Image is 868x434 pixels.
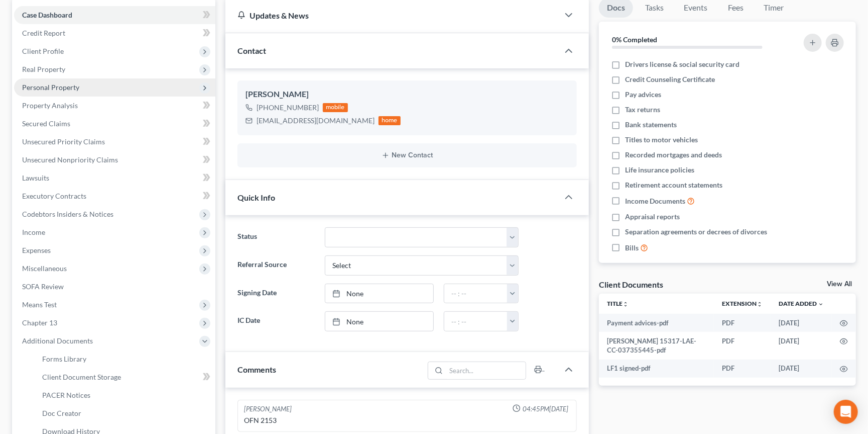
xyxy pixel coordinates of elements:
span: Case Dashboard [22,11,72,19]
span: Bank statements [625,120,677,130]
span: Unsecured Nonpriority Claims [22,155,118,164]
td: PDF [714,332,771,360]
td: [DATE] [771,332,832,360]
span: Credit Report [22,29,65,37]
span: 04:45PM[DATE] [523,404,568,414]
div: Open Intercom Messenger [834,400,858,424]
a: Extensionunfold_more [722,300,763,307]
a: Titleunfold_more [607,300,629,307]
span: Executory Contracts [22,192,86,200]
label: Signing Date [232,284,320,304]
span: Separation agreements or decrees of divorces [625,227,767,237]
span: Additional Documents [22,336,93,345]
a: None [325,284,433,303]
td: PDF [714,314,771,332]
span: Secured Claims [22,119,70,128]
div: [PHONE_NUMBER] [257,103,319,113]
a: Unsecured Nonpriority Claims [14,151,215,169]
span: Life insurance policies [625,165,694,175]
span: Miscellaneous [22,264,67,273]
a: Client Document Storage [34,368,215,386]
a: Doc Creator [34,404,215,422]
span: Titles to motor vehicles [625,135,698,145]
strong: 0% Completed [612,35,657,44]
div: home [379,116,401,125]
a: Forms Library [34,350,215,368]
span: Retirement account statements [625,180,722,190]
span: Means Test [22,300,57,309]
div: Updates & News [237,10,547,21]
a: View All [827,281,852,288]
span: Real Property [22,65,65,73]
div: mobile [323,103,348,112]
span: Unsecured Priority Claims [22,137,105,146]
span: Recorded mortgages and deeds [625,150,722,160]
input: -- : -- [444,312,507,331]
label: Referral Source [232,255,320,276]
td: [DATE] [771,360,832,378]
span: Bills [625,243,639,253]
a: PACER Notices [34,386,215,404]
a: None [325,312,433,331]
button: New Contact [245,151,569,159]
div: OFN 2153 [244,415,570,425]
td: PDF [714,360,771,378]
div: [PERSON_NAME] [244,404,292,414]
a: Unsecured Priority Claims [14,133,215,151]
span: Income Documents [625,196,685,206]
span: Client Document Storage [42,373,121,381]
div: [EMAIL_ADDRESS][DOMAIN_NAME] [257,116,375,126]
span: PACER Notices [42,391,90,399]
a: Lawsuits [14,169,215,187]
span: Pay advices [625,90,661,100]
div: Client Documents [599,279,663,290]
span: Appraisal reports [625,212,680,222]
span: Contact [237,46,266,55]
span: Doc Creator [42,409,81,417]
a: Property Analysis [14,97,215,115]
a: Case Dashboard [14,6,215,24]
span: SOFA Review [22,282,64,291]
label: IC Date [232,311,320,331]
a: SOFA Review [14,278,215,296]
span: Client Profile [22,47,64,55]
a: Executory Contracts [14,187,215,205]
input: Search... [446,362,526,379]
i: unfold_more [757,301,763,307]
td: Payment advices-pdf [599,314,714,332]
a: Secured Claims [14,115,215,133]
span: Drivers license & social security card [625,59,739,69]
i: unfold_more [623,301,629,307]
td: [PERSON_NAME] 15317-LAE-CC-037355445-pdf [599,332,714,360]
a: Credit Report [14,24,215,42]
label: Status [232,227,320,247]
div: [PERSON_NAME] [245,89,569,101]
span: Property Analysis [22,101,78,110]
span: Comments [237,365,276,374]
span: Lawsuits [22,173,49,182]
span: Codebtors Insiders & Notices [22,210,113,218]
span: Tax returns [625,105,660,115]
span: Quick Info [237,193,275,202]
span: Income [22,228,45,236]
span: Forms Library [42,355,86,363]
span: Chapter 13 [22,318,57,327]
span: Expenses [22,246,51,254]
span: Credit Counseling Certificate [625,74,715,84]
a: Date Added expand_more [779,300,824,307]
td: [DATE] [771,314,832,332]
input: -- : -- [444,284,507,303]
span: Personal Property [22,83,79,92]
i: expand_more [818,301,824,307]
td: LF1 signed-pdf [599,360,714,378]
